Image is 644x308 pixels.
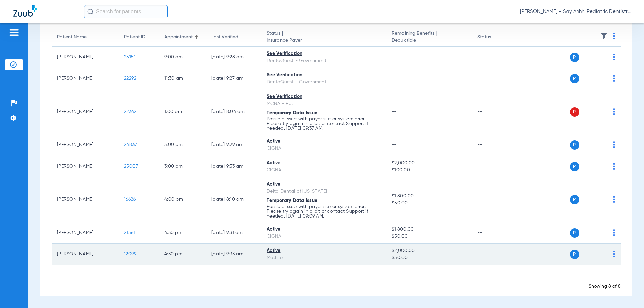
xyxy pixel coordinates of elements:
[159,222,206,244] td: 4:30 PM
[472,28,517,47] th: Status
[124,55,136,59] span: 25151
[206,244,261,265] td: [DATE] 9:33 AM
[472,222,517,244] td: --
[267,247,381,254] div: Active
[613,196,615,203] img: group-dot-blue.svg
[211,34,238,41] div: Last Verified
[87,9,93,15] img: Search Icon
[57,34,87,41] div: Patient Name
[613,33,615,39] img: group-dot-blue.svg
[267,111,317,115] span: Temporary Data Issue
[159,89,206,134] td: 1:00 PM
[206,156,261,177] td: [DATE] 9:33 AM
[206,134,261,156] td: [DATE] 9:29 AM
[261,28,386,47] th: Status |
[206,68,261,89] td: [DATE] 9:27 AM
[267,233,381,240] div: CIGNA
[472,47,517,68] td: --
[52,177,119,222] td: [PERSON_NAME]
[159,134,206,156] td: 3:00 PM
[392,109,397,114] span: --
[267,72,381,79] div: See Verification
[52,244,119,265] td: [PERSON_NAME]
[124,197,136,202] span: 16626
[589,284,621,289] span: Showing 8 of 8
[267,93,381,100] div: See Verification
[124,34,154,41] div: Patient ID
[392,142,397,147] span: --
[52,156,119,177] td: [PERSON_NAME]
[124,164,138,169] span: 25007
[84,5,168,18] input: Search for patients
[613,54,615,60] img: group-dot-blue.svg
[570,195,579,204] span: P
[267,117,381,131] p: Possible issue with payer site or system error. Please try again in a bit or contact Support if n...
[164,34,193,41] div: Appointment
[124,109,136,114] span: 22362
[392,76,397,81] span: --
[267,50,381,57] div: See Verification
[613,251,615,257] img: group-dot-blue.svg
[472,68,517,89] td: --
[570,107,579,117] span: P
[267,57,381,64] div: DentaQuest - Government
[267,145,381,152] div: CIGNA
[570,162,579,171] span: P
[267,181,381,188] div: Active
[267,198,317,203] span: Temporary Data Issue
[613,163,615,170] img: group-dot-blue.svg
[392,254,466,261] span: $50.00
[392,233,466,240] span: $50.00
[267,160,381,167] div: Active
[159,244,206,265] td: 4:30 PM
[472,134,517,156] td: --
[164,34,201,41] div: Appointment
[570,250,579,259] span: P
[267,100,381,107] div: MCNA - Bot
[159,177,206,222] td: 4:00 PM
[159,68,206,89] td: 11:30 AM
[613,75,615,82] img: group-dot-blue.svg
[52,68,119,89] td: [PERSON_NAME]
[267,226,381,233] div: Active
[392,167,466,174] span: $100.00
[392,200,466,207] span: $50.00
[206,177,261,222] td: [DATE] 8:10 AM
[472,177,517,222] td: --
[124,76,136,81] span: 22292
[392,193,466,200] span: $1,800.00
[211,34,256,41] div: Last Verified
[52,89,119,134] td: [PERSON_NAME]
[392,226,466,233] span: $1,800.00
[570,228,579,238] span: P
[9,28,19,37] img: hamburger-icon
[206,89,261,134] td: [DATE] 8:04 AM
[610,276,644,308] iframe: Chat Widget
[613,141,615,148] img: group-dot-blue.svg
[392,37,466,44] span: Deductible
[472,156,517,177] td: --
[472,244,517,265] td: --
[206,47,261,68] td: [DATE] 9:28 AM
[520,8,631,15] span: [PERSON_NAME] - Say Ahhh! Pediatric Dentistry
[267,79,381,86] div: DentaQuest - Government
[392,160,466,167] span: $2,000.00
[13,5,37,17] img: Zuub Logo
[392,247,466,254] span: $2,000.00
[267,204,381,219] p: Possible issue with payer site or system error. Please try again in a bit or contact Support if n...
[392,55,397,59] span: --
[613,229,615,236] img: group-dot-blue.svg
[386,28,472,47] th: Remaining Benefits |
[159,156,206,177] td: 3:00 PM
[52,47,119,68] td: [PERSON_NAME]
[570,53,579,62] span: P
[472,89,517,134] td: --
[267,138,381,145] div: Active
[57,34,113,41] div: Patient Name
[267,188,381,195] div: Delta Dental of [US_STATE]
[124,230,135,235] span: 21561
[206,222,261,244] td: [DATE] 9:31 AM
[267,254,381,261] div: MetLife
[267,37,381,44] span: Insurance Payer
